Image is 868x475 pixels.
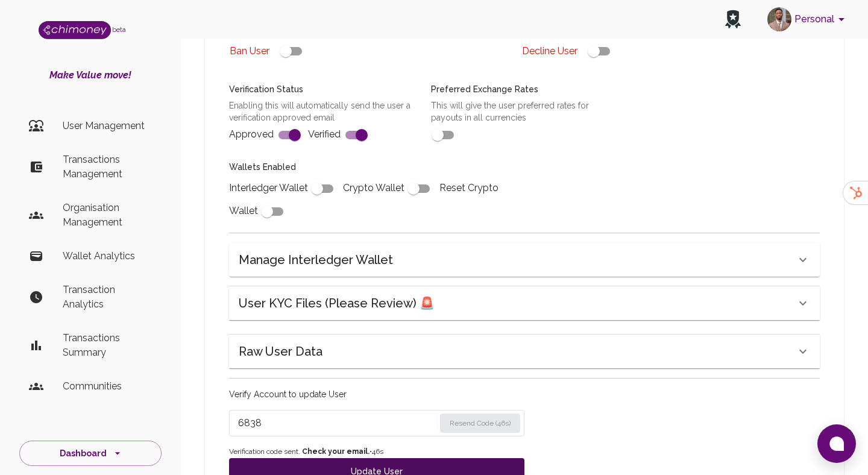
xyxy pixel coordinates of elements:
p: Ban User [230,44,269,58]
p: Transactions Management [63,153,152,181]
button: account of current user [763,4,854,35]
div: Raw User Data [229,335,820,368]
p: This will give the user preferred rates for payouts in all currencies [431,99,618,124]
h6: Preferred Exchange Rates [431,83,618,96]
h6: Wallets Enabled [229,161,517,174]
p: Verify Account to update User [229,388,524,400]
div: User KYC Files (Please Review) 🚨 [229,286,820,320]
button: Dashboard [19,441,162,467]
button: Resend Code (46s) [440,414,520,433]
span: beta [112,26,126,33]
p: Transactions Summary [63,331,152,360]
button: Open chat window [817,424,856,463]
h6: Raw User Data [239,342,322,361]
h6: Verification Status [229,83,417,96]
p: Decline User [522,44,577,58]
p: Transaction Analytics [63,283,152,312]
p: User Management [63,119,152,133]
div: Interledger Wallet Crypto Wallet Reset Crypto Wallet [215,146,517,223]
div: Manage Interledger Wallet [229,243,820,277]
img: avatar [767,7,791,31]
p: Organisation Management [63,201,152,230]
img: Logo [39,21,111,39]
p: Communities [63,379,152,394]
input: Enter verification code [238,414,435,433]
h6: Manage Interledger Wallet [239,250,393,269]
p: Wallet Analytics [63,249,152,263]
h6: User KYC Files (Please Review) 🚨 [239,294,435,313]
div: Approved Verified [215,69,417,146]
p: Enabling this will automatically send the user a verification approved email [229,99,417,124]
strong: Check your email. [302,447,370,456]
span: Verification code sent. • 46 s [229,446,524,458]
